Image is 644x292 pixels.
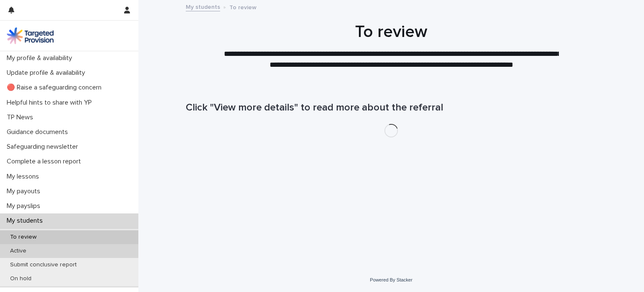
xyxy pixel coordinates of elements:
[370,277,412,282] a: Powered By Stacker
[186,22,597,42] h1: To review
[3,173,46,181] p: My lessons
[3,54,79,62] p: My profile & availability
[3,158,88,166] p: Complete a lesson report
[3,261,83,268] p: Submit conclusive report
[3,202,47,210] p: My payslips
[3,69,92,77] p: Update profile & availability
[229,2,257,11] p: To review
[3,113,40,121] p: TP News
[3,247,33,255] p: Active
[7,27,54,44] img: M5nRWzHhSzIhMunXDL62
[3,187,47,195] p: My payouts
[186,102,597,114] h1: Click "View more details" to read more about the referral
[3,217,49,225] p: My students
[3,234,43,241] p: To review
[3,143,85,151] p: Safeguarding newsletter
[186,2,220,11] a: My students
[3,84,108,92] p: 🔴 Raise a safeguarding concern
[3,275,38,282] p: On hold
[3,99,99,107] p: Helpful hints to share with YP
[3,128,75,136] p: Guidance documents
